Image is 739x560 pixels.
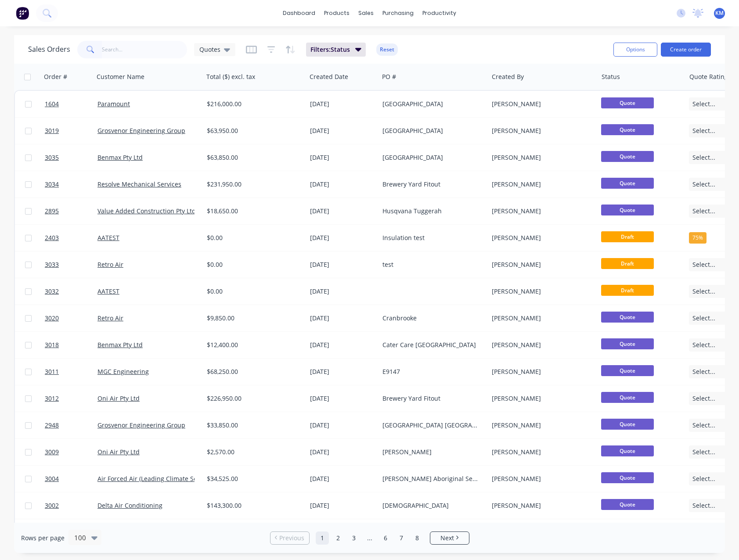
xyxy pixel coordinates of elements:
div: [GEOGRAPHIC_DATA] [GEOGRAPHIC_DATA][MEDICAL_DATA] [382,421,480,430]
div: [PERSON_NAME] [492,260,589,269]
a: 3018 [45,332,97,358]
a: Oni Air Pty Ltd [97,394,140,402]
span: Filters: Status [310,45,350,54]
div: [PERSON_NAME] [492,100,589,108]
div: [PERSON_NAME] Aboriginal Services [382,474,480,483]
span: Select... [692,314,715,323]
span: Select... [692,207,715,215]
span: Select... [692,474,715,483]
span: Quote [601,178,654,189]
div: $226,950.00 [207,394,298,403]
span: Select... [692,448,715,456]
a: Jump forward [363,531,376,545]
span: Draft [601,258,654,269]
div: [PERSON_NAME] [492,126,589,135]
div: Husqvana Tuggerah [382,207,480,215]
div: sales [354,7,378,20]
a: Resolve Mechanical Services [97,180,181,188]
span: 3002 [45,501,59,510]
a: Page 6 [379,531,392,545]
span: 2403 [45,233,59,242]
span: 3004 [45,474,59,483]
span: 3033 [45,260,59,269]
span: Select... [692,421,715,430]
a: Page 3 [347,531,360,545]
div: $0.00 [207,233,298,242]
a: AATEST [97,233,119,242]
a: Benmax Pty Ltd [97,341,143,349]
div: [PERSON_NAME] [492,341,589,349]
div: [DATE] [310,367,375,376]
div: E9147 [382,367,480,376]
span: Select... [692,180,715,189]
div: [PERSON_NAME] [492,287,589,296]
div: Created By [492,72,524,81]
div: $143,300.00 [207,501,298,510]
span: 2948 [45,421,59,430]
a: Air Forced Air (Leading Climate Solutions) [97,474,219,483]
div: $63,850.00 [207,153,298,162]
span: Previous [279,534,304,542]
span: Select... [692,394,715,403]
div: [DATE] [310,341,375,349]
div: [PERSON_NAME] [492,153,589,162]
a: Delta Air Conditioning [97,501,162,510]
a: Benmax Pty Ltd [97,153,143,162]
span: 3034 [45,180,59,189]
div: [PERSON_NAME] [492,474,589,483]
a: Value Added Construction Pty Ltd [97,207,196,215]
div: $34,525.00 [207,474,298,483]
span: 1604 [45,100,59,108]
span: Next [440,534,454,542]
div: $216,000.00 [207,100,298,108]
a: 2403 [45,225,97,251]
div: 75% [689,232,707,244]
span: Quote [601,499,654,510]
span: Draft [601,285,654,296]
span: Select... [692,367,715,376]
a: 3004 [45,466,97,492]
div: [DATE] [310,501,375,510]
a: Paramount [97,100,130,108]
div: Total ($) excl. tax [206,72,255,81]
div: [DATE] [310,314,375,323]
div: [GEOGRAPHIC_DATA] [382,153,480,162]
a: AATEST [97,287,119,295]
button: Options [613,43,657,57]
a: 3034 [45,171,97,197]
span: KM [715,9,724,17]
a: dashboard [278,7,320,20]
a: Page 7 [395,531,408,545]
span: 3032 [45,287,59,296]
div: test [382,260,480,269]
div: [PERSON_NAME] [492,180,589,189]
div: [DATE] [310,207,375,215]
div: [PERSON_NAME] [492,421,589,430]
span: 3011 [45,367,59,376]
div: [PERSON_NAME] [492,394,589,403]
a: 2948 [45,412,97,438]
div: [PERSON_NAME] [492,314,589,323]
a: Page 8 [411,531,424,545]
div: [GEOGRAPHIC_DATA] [382,126,480,135]
div: Customer Name [97,72,144,81]
a: Grosvenor Engineering Group [97,126,185,135]
span: Select... [692,287,715,296]
div: $12,400.00 [207,341,298,349]
div: $9,850.00 [207,314,298,323]
a: Page 2 [332,531,345,545]
a: Previous page [270,534,309,542]
a: 3002 [45,492,97,519]
div: $18,650.00 [207,207,298,215]
span: Quote [601,312,654,323]
div: Quote Rating [689,72,728,81]
div: [DATE] [310,126,375,135]
div: PO # [382,72,396,81]
span: Select... [692,126,715,135]
span: Quotes [199,45,220,54]
div: [DATE] [310,474,375,483]
span: 3009 [45,448,59,456]
a: 3019 [45,118,97,144]
span: 3020 [45,314,59,323]
span: Quote [601,445,654,456]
